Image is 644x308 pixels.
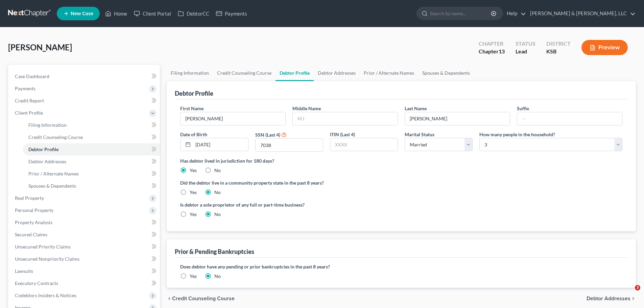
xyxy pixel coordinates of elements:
[9,241,160,253] a: Unsecured Priority Claims
[167,296,172,301] i: chevron_left
[180,201,398,208] label: Is debtor a sole proprietor of any full or part-time business?
[23,168,160,180] a: Prior / Alternate Names
[405,131,434,138] label: Marital Status
[314,65,360,81] a: Debtor Addresses
[167,65,213,81] a: Filing Information
[214,273,221,280] label: No
[28,159,66,164] span: Debtor Addresses
[516,40,535,48] div: Status
[28,134,83,140] span: Credit Counseling Course
[8,42,72,52] span: [PERSON_NAME]
[9,95,160,107] a: Credit Report
[23,156,160,168] a: Debtor Addresses
[418,65,474,81] a: Spouses & Dependents
[214,211,221,218] label: No
[180,105,204,112] label: First Name
[172,296,235,301] span: Credit Counseling Course
[15,73,49,79] span: Case Dashboard
[546,48,571,55] div: KSB
[330,138,398,151] input: XXXX
[23,143,160,156] a: Debtor Profile
[15,195,44,201] span: Real Property
[293,112,398,125] input: M.I
[15,232,47,237] span: Secured Claims
[23,180,160,192] a: Spouses & Dependents
[276,65,314,81] a: Debtor Profile
[587,296,630,301] span: Debtor Addresses
[255,131,280,138] label: SSN (Last 4)
[517,112,622,125] input: --
[15,207,53,213] span: Personal Property
[213,7,251,20] a: Payments
[516,48,535,55] div: Lead
[292,105,321,112] label: Middle Name
[9,265,160,277] a: Lawsuits
[71,11,93,16] span: New Case
[479,48,505,55] div: Chapter
[405,112,510,125] input: --
[621,285,637,301] iframe: Intercom live chat
[527,7,636,20] a: [PERSON_NAME] & [PERSON_NAME], LLC
[503,7,526,20] a: Help
[15,244,71,250] span: Unsecured Priority Claims
[175,247,254,256] div: Prior & Pending Bankruptcies
[405,105,427,112] label: Last Name
[181,112,285,125] input: --
[635,285,640,290] span: 3
[15,86,35,91] span: Payments
[15,110,43,116] span: Client Profile
[190,189,197,196] label: Yes
[479,40,505,48] div: Chapter
[546,40,571,48] div: District
[499,48,505,54] span: 13
[23,131,160,143] a: Credit Counseling Course
[175,89,213,97] div: Debtor Profile
[214,167,221,174] label: No
[190,273,197,280] label: Yes
[193,138,248,151] input: MM/DD/YYYY
[15,98,44,103] span: Credit Report
[28,183,76,189] span: Spouses & Dependents
[23,119,160,131] a: Filing Information
[360,65,418,81] a: Prior / Alternate Names
[180,179,622,186] label: Did the debtor live in a community property state in the past 8 years?
[256,139,323,151] input: XXXX
[517,105,529,112] label: Suffix
[180,131,207,138] label: Date of Birth
[9,277,160,289] a: Executory Contracts
[479,131,555,138] label: How many people in the household?
[9,216,160,229] a: Property Analysis
[28,171,79,176] span: Prior / Alternate Names
[190,167,197,174] label: Yes
[430,7,492,20] input: Search by name...
[28,146,58,152] span: Debtor Profile
[174,7,213,20] a: DebtorCC
[15,268,33,274] span: Lawsuits
[180,263,622,270] label: Does debtor have any pending or prior bankruptcies in the past 8 years?
[330,131,355,138] label: ITIN (Last 4)
[130,7,174,20] a: Client Portal
[167,296,235,301] button: chevron_left Credit Counseling Course
[102,7,130,20] a: Home
[9,253,160,265] a: Unsecured Nonpriority Claims
[581,40,628,55] button: Preview
[15,256,79,262] span: Unsecured Nonpriority Claims
[15,292,76,298] span: Codebtors Insiders & Notices
[15,219,52,225] span: Property Analysis
[587,296,636,301] button: Debtor Addresses chevron_right
[213,65,276,81] a: Credit Counseling Course
[180,157,622,164] label: Has debtor lived in jurisdiction for 180 days?
[214,189,221,196] label: No
[15,280,58,286] span: Executory Contracts
[28,122,67,128] span: Filing Information
[190,211,197,218] label: Yes
[9,229,160,241] a: Secured Claims
[9,70,160,82] a: Case Dashboard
